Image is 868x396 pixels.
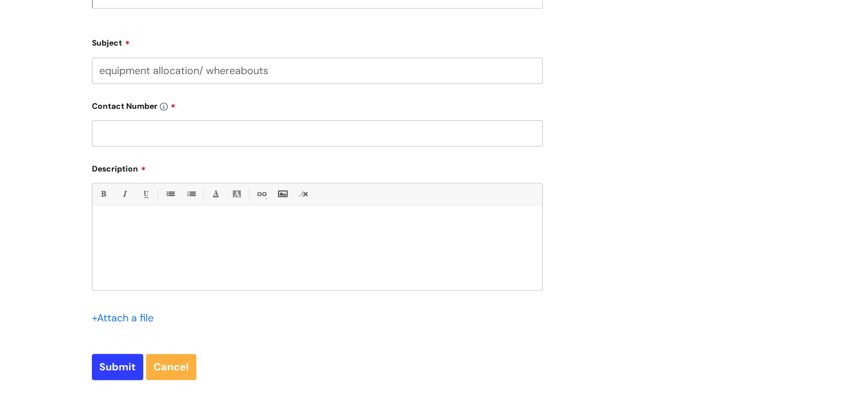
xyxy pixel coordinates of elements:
[160,103,168,111] img: info-icon.svg
[92,97,543,111] label: Contact Number
[92,160,543,174] label: Description
[296,187,310,201] a: Remove formatting (Ctrl-\)
[138,187,152,201] a: Underline(Ctrl-U)
[117,187,131,201] a: Italic (Ctrl-I)
[92,311,97,325] span: +
[208,187,223,201] a: Font Color
[254,187,268,201] a: Link
[92,34,543,48] label: Subject
[229,187,244,201] a: Back Color
[92,354,143,380] input: Submit
[275,187,289,201] a: Insert Image...
[92,309,160,327] div: Attach a file
[184,187,198,201] a: 1. Ordered List (Ctrl-Shift-8)
[146,354,196,380] a: Cancel
[96,187,110,201] a: Bold (Ctrl-B)
[163,187,177,201] a: • Unordered List (Ctrl-Shift-7)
